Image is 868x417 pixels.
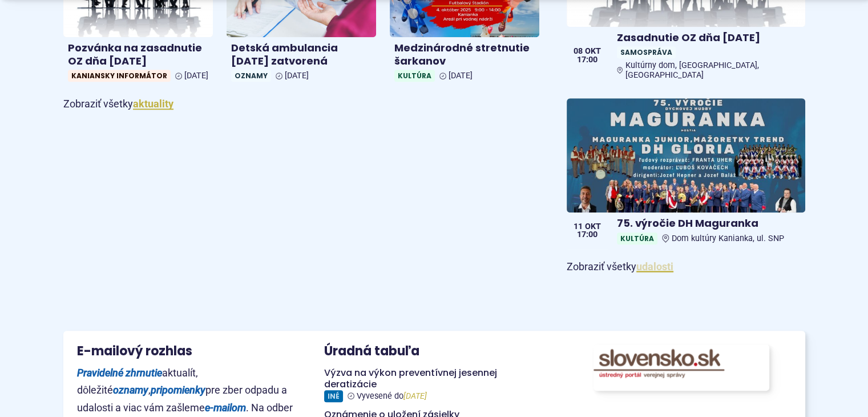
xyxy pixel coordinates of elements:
[449,71,473,81] span: [DATE]
[133,98,173,110] a: Zobraziť všetky aktuality
[324,367,544,390] h4: Výzva na výkon preventívnej jesennej deratizácie
[567,98,805,249] a: 75. výročie DH Maguranka KultúraDom kultúry Kanianka, ul. SNP 11 okt 17:00
[636,260,673,272] a: Zobraziť všetky udalosti
[617,232,657,244] span: Kultúra
[574,56,601,64] span: 17:00
[285,71,309,81] span: [DATE]
[617,46,676,58] span: Samospráva
[68,42,208,67] h4: Pozvánka na zasadnutie OZ dňa [DATE]
[672,234,784,243] span: Dom kultúry Kanianka, ul. SNP
[324,367,544,402] a: Výzva na výkon preventívnej jesennej deratizácie Iné Vyvesené do[DATE]
[617,31,800,45] h4: Zasadnutie OZ dňa [DATE]
[585,223,601,231] span: okt
[625,61,800,80] span: Kultúrny dom, [GEOGRAPHIC_DATA], [GEOGRAPHIC_DATA]
[184,71,208,81] span: [DATE]
[574,223,583,231] span: 11
[394,70,435,82] span: Kultúra
[205,402,246,414] strong: e-mailom
[63,95,540,113] p: Zobraziť všetky
[574,47,583,55] span: 08
[231,42,372,67] h4: Detská ambulancia [DATE] zatvorená
[594,344,769,391] img: Odkaz na portál www.slovensko.sk
[231,70,271,82] span: Oznamy
[394,42,535,67] h4: Medzinárodné stretnutie šarkanov
[77,367,162,379] strong: Pravidelné zhrnutie
[617,217,800,230] h4: 75. výročie DH Maguranka
[324,344,419,358] h3: Úradná tabuľa
[567,258,805,276] p: Zobraziť všetky
[68,70,171,82] span: Kaniansky informátor
[77,344,297,358] h3: E-mailový rozhlas
[574,231,601,239] span: 17:00
[113,384,148,396] strong: oznamy
[585,47,601,55] span: okt
[151,384,205,396] strong: pripomienky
